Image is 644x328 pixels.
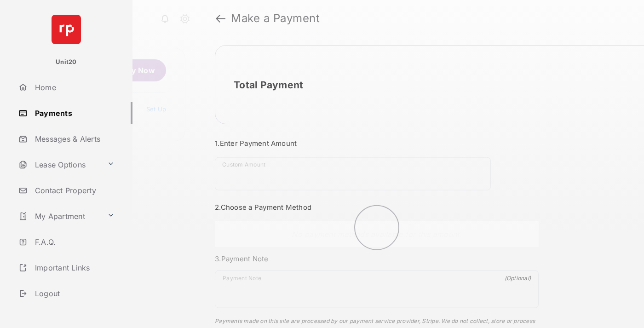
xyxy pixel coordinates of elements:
[215,254,539,263] h3: 3. Payment Note
[52,15,81,44] img: svg+xml;base64,PHN2ZyB4bWxucz0iaHR0cDovL3d3dy53My5vcmcvMjAwMC9zdmciIHdpZHRoPSI2NCIgaGVpZ2h0PSI2NC...
[15,231,132,253] a: F.A.Q.
[215,139,539,148] h3: 1. Enter Payment Amount
[15,205,103,227] a: My Apartment
[15,282,132,305] a: Logout
[234,79,303,91] h2: Total Payment
[15,128,132,150] a: Messages & Alerts
[15,154,103,176] a: Lease Options
[15,179,132,201] a: Contact Property
[15,76,132,98] a: Home
[56,58,77,67] p: Unit20
[15,102,132,124] a: Payments
[231,13,320,24] strong: Make a Payment
[215,203,539,212] h3: 2. Choose a Payment Method
[146,105,167,113] a: Set Up
[15,257,118,279] a: Important Links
